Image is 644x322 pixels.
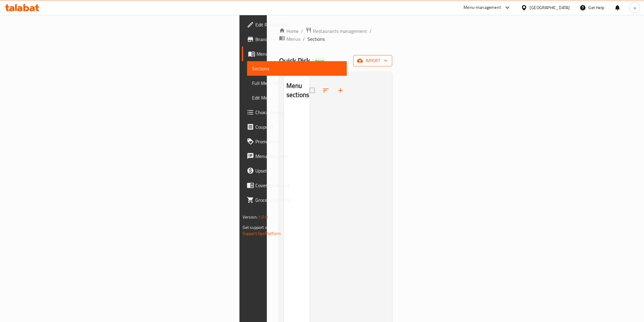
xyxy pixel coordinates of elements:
[252,79,342,87] span: Full Menu View
[369,27,372,35] li: /
[255,152,342,160] span: Menu disclaimer
[247,90,347,105] a: Edit Menu
[358,57,387,65] span: import
[242,32,347,47] a: Branches
[252,65,342,72] span: Sections
[255,182,342,189] span: Coverage Report
[257,50,342,58] span: Menus
[242,120,347,134] a: Coupons
[242,17,347,32] a: Edit Restaurant
[255,36,342,43] span: Branches
[255,123,342,131] span: Coupons
[255,167,342,174] span: Upsell
[242,163,347,178] a: Upsell
[464,4,501,11] div: Menu-management
[247,61,347,76] a: Sections
[252,94,342,101] span: Edit Menu
[258,213,268,221] span: 1.0.0
[255,138,342,145] span: Promotions
[242,105,347,120] a: Choice Groups
[255,21,342,28] span: Edit Restaurant
[530,4,570,11] div: [GEOGRAPHIC_DATA]
[243,213,257,221] span: Version:
[242,178,347,193] a: Coverage Report
[247,76,347,90] a: Full Menu View
[284,105,310,110] nav: Menu sections
[242,134,347,149] a: Promotions
[242,149,347,163] a: Menu disclaimer
[353,55,392,66] button: import
[255,196,342,204] span: Grocery Checklist
[634,4,636,11] span: a
[242,193,347,207] a: Grocery Checklist
[243,223,271,231] span: Get support on:
[255,109,342,116] span: Choice Groups
[242,47,347,61] a: Menus
[243,229,281,237] a: Support.OpsPlatform
[333,83,348,98] button: Add section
